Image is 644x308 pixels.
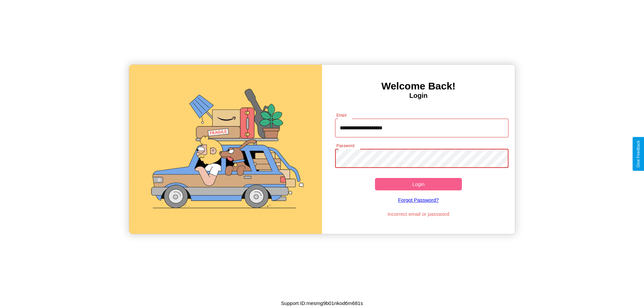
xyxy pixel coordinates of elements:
[636,140,641,168] div: Give Feedback
[332,209,505,219] p: Incorrect email or password
[375,178,462,190] button: Login
[322,80,515,92] h3: Welcome Back!
[336,143,354,148] label: Password
[281,299,363,308] p: Support ID: mesmg9b01nkod6m681s
[336,112,347,118] label: Email
[322,92,515,100] h4: Login
[129,65,322,234] img: gif
[332,190,505,209] a: Forgot Password?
